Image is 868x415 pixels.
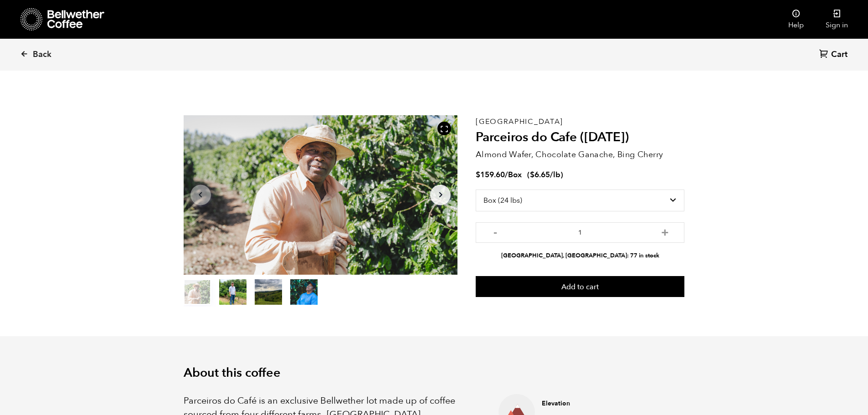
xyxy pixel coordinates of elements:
[476,251,684,260] li: [GEOGRAPHIC_DATA], [GEOGRAPHIC_DATA]: 77 in stock
[33,49,51,60] span: Back
[550,169,560,180] span: /lb
[184,366,685,380] h2: About this coffee
[819,49,850,61] a: Cart
[476,169,505,180] bdi: 159.60
[489,227,501,236] button: -
[476,276,684,297] button: Add to cart
[476,130,684,145] h2: Parceiros do Cafe ([DATE])
[505,169,508,180] span: /
[508,169,522,180] span: Box
[527,169,563,180] span: ( )
[831,49,847,60] span: Cart
[476,169,480,180] span: $
[542,399,670,408] h4: Elevation
[659,227,671,236] button: +
[476,149,684,161] p: Almond Wafer, Chocolate Ganache, Bing Cherry
[530,169,534,180] span: $
[530,169,550,180] bdi: 6.65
